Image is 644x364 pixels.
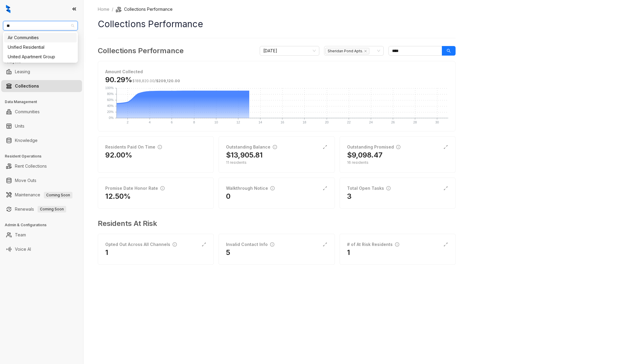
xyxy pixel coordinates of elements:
span: info-circle [386,186,391,190]
h3: Collections Performance [98,45,184,56]
text: 100% [105,86,114,90]
h2: 5 [226,248,230,257]
li: / [112,6,113,13]
a: Communities [15,106,40,118]
span: search [447,49,451,53]
span: info-circle [395,242,399,247]
a: Voice AI [15,243,31,255]
div: Air Communities [4,33,77,42]
span: Sheridan Pond Apts. [325,48,369,54]
span: expand-alt [323,145,327,149]
div: Opted Out Across All Channels [105,241,177,248]
h3: 90.29% [105,75,180,85]
div: Outstanding Balance [226,144,277,150]
div: 11 residents [226,160,327,165]
text: 30 [435,120,439,124]
div: United Apartment Group [8,53,73,60]
li: Knowledge [1,134,82,146]
div: United Apartment Group [4,52,77,62]
span: info-circle [273,145,277,149]
h3: Admin & Configurations [5,222,83,228]
span: info-circle [270,186,275,190]
text: 4 [149,120,151,124]
li: Leads [1,40,82,52]
li: Voice AI [1,243,82,255]
div: 16 residents [347,160,448,165]
li: Communities [1,106,82,118]
div: Unified Residential [4,42,77,52]
div: Air Communities [8,34,73,41]
li: Maintenance [1,189,82,201]
div: Outstanding Promised [347,144,400,150]
h2: 92.00% [105,150,132,160]
span: $188,820.00 [132,79,154,83]
li: Units [1,120,82,132]
span: Coming Soon [44,192,72,198]
div: Promise Date Honor Rate [105,185,165,192]
a: Rent Collections [15,160,47,172]
span: info-circle [158,145,162,149]
li: Collections [1,80,82,92]
text: 28 [413,120,417,124]
text: 2 [127,120,129,124]
a: Team [15,229,26,241]
text: 16 [281,120,284,124]
span: info-circle [396,145,400,149]
h1: Collections Performance [98,17,456,31]
span: expand-alt [443,242,448,247]
text: 40% [107,104,114,108]
text: 24 [369,120,373,124]
text: 8 [193,120,195,124]
img: logo [6,5,10,13]
text: 20 [325,120,329,124]
strong: Amount Collected [105,69,143,74]
span: info-circle [270,242,274,247]
h2: 1 [105,248,108,257]
text: 6 [171,120,173,124]
div: Invalid Contact Info [226,241,274,248]
span: info-circle [173,242,177,247]
span: expand-alt [323,242,327,247]
span: / [132,79,180,83]
span: $209,120.00 [156,79,180,83]
text: 80% [107,92,114,96]
h3: Residents At Risk [98,218,451,229]
text: 20% [107,110,114,114]
li: Rent Collections [1,160,82,172]
text: 0% [109,116,114,120]
text: 26 [391,120,395,124]
li: Collections Performance [116,6,173,13]
a: Knowledge [15,134,38,146]
h3: Data Management [5,99,83,105]
div: Total Open Tasks [347,185,391,192]
text: 22 [347,120,351,124]
a: RenewalsComing Soon [15,203,66,215]
div: Unified Residential [8,44,73,51]
div: Residents Paid On Time [105,144,162,150]
text: 10 [214,120,218,124]
h2: 1 [347,248,350,257]
span: expand-alt [443,145,448,149]
h2: $13,905.81 [226,150,263,160]
h2: 3 [347,192,352,201]
li: Renewals [1,203,82,215]
span: expand-alt [202,242,206,247]
a: Move Outs [15,175,36,186]
span: expand-alt [323,186,327,191]
a: Leasing [15,66,30,78]
span: Coming Soon [38,206,66,212]
span: August 2025 [263,46,316,55]
text: 18 [303,120,306,124]
li: Move Outs [1,175,82,186]
span: info-circle [160,186,165,190]
a: Collections [15,80,39,92]
div: # of At Risk Residents [347,241,399,248]
a: Units [15,120,24,132]
a: Home [97,6,111,13]
div: Walkthrough Notice [226,185,275,192]
span: close [364,50,367,53]
text: 60% [107,98,114,102]
h3: Resident Operations [5,154,83,159]
text: 14 [258,120,262,124]
li: Team [1,229,82,241]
